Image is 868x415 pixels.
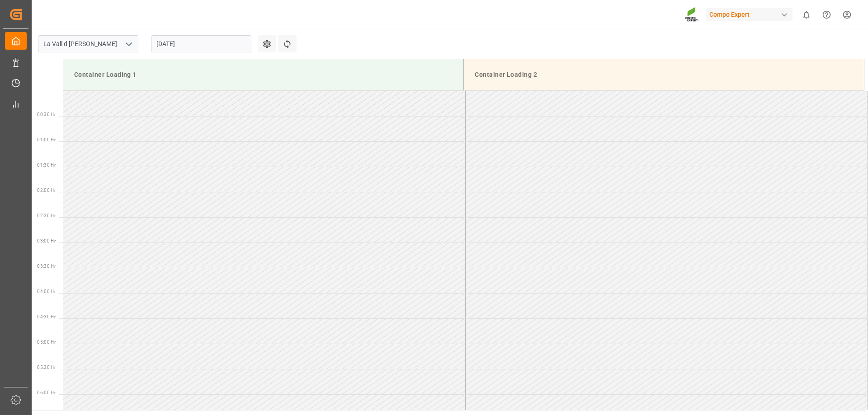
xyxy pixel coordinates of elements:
[796,5,816,25] button: show 0 new notifications
[37,238,56,243] span: 03:00 Hr
[816,5,837,25] button: Help Center
[122,37,135,51] button: open menu
[37,289,56,294] span: 04:00 Hr
[37,365,56,370] span: 05:30 Hr
[37,340,56,345] span: 05:00 Hr
[706,6,796,23] button: Compo Expert
[38,35,138,52] input: Type to search/select
[685,7,699,23] img: Screenshot%202023-09-29%20at%2010.02.21.png_1712312052.png
[706,8,793,21] div: Compo Expert
[471,66,857,83] div: Container Loading 2
[37,188,56,193] span: 02:00 Hr
[151,35,251,52] input: DD.MM.YYYY
[71,66,456,83] div: Container Loading 1
[37,213,56,218] span: 02:30 Hr
[37,390,56,395] span: 06:00 Hr
[37,163,56,168] span: 01:30 Hr
[37,112,56,117] span: 00:30 Hr
[37,314,56,319] span: 04:30 Hr
[37,264,56,269] span: 03:30 Hr
[37,137,56,142] span: 01:00 Hr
